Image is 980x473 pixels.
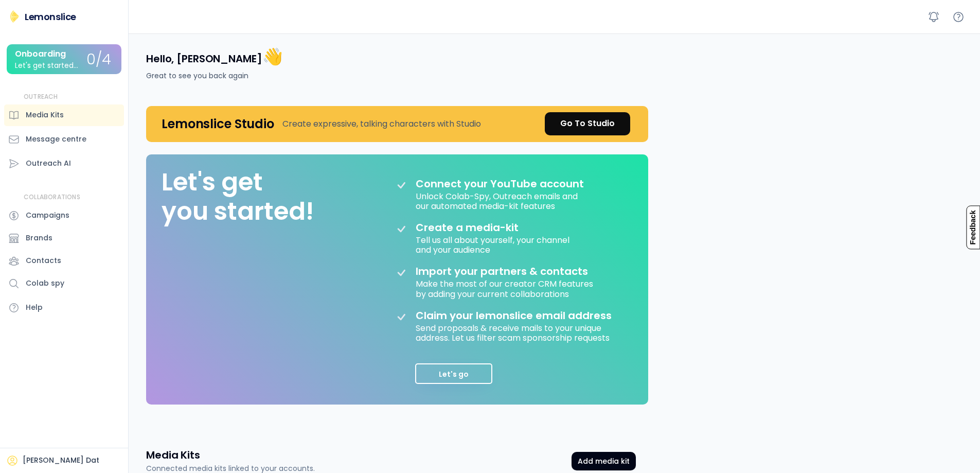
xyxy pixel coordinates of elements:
div: Help [26,302,43,313]
button: Let's go [415,363,492,384]
div: Go To Studio [560,117,615,130]
h4: Lemonslice Studio [162,116,274,132]
div: Colab spy [26,278,64,289]
h4: Hello, [PERSON_NAME] [146,46,282,67]
button: Add media kit [572,452,636,470]
div: Outreach AI [26,158,71,169]
div: Contacts [26,255,61,266]
div: Connect your YouTube account [416,178,584,190]
div: Unlock Colab-Spy, Outreach emails and our automated media-kit features [416,190,580,211]
a: Go To Studio [545,112,630,135]
div: Make the most of our creator CRM features by adding your current collaborations [416,277,595,299]
div: COLLABORATIONS [24,193,80,202]
div: Create expressive, talking characters with Studio [282,118,481,130]
div: Lemonslice [25,10,76,23]
div: Tell us all about yourself, your channel and your audience [416,234,572,255]
div: Great to see you back again [146,71,248,81]
div: Send proposals & receive mails to your unique address. Let us filter scam sponsorship requests [416,322,621,343]
div: Brands [26,233,52,243]
h3: Media Kits [146,448,200,462]
div: Media Kits [26,110,64,120]
div: [PERSON_NAME] Dat [23,456,99,466]
div: 0/4 [86,52,111,68]
div: Message centre [26,134,86,145]
div: Campaigns [26,210,69,221]
div: Let's get started... [15,62,78,69]
div: Import your partners & contacts [416,265,588,277]
div: OUTREACH [24,93,58,101]
font: 👋 [262,45,283,68]
img: Lemonslice [8,10,21,23]
div: Let's get you started! [162,167,314,226]
div: Onboarding [15,49,66,59]
div: Claim your lemonslice email address [416,309,612,322]
div: Create a media-kit [416,221,544,234]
